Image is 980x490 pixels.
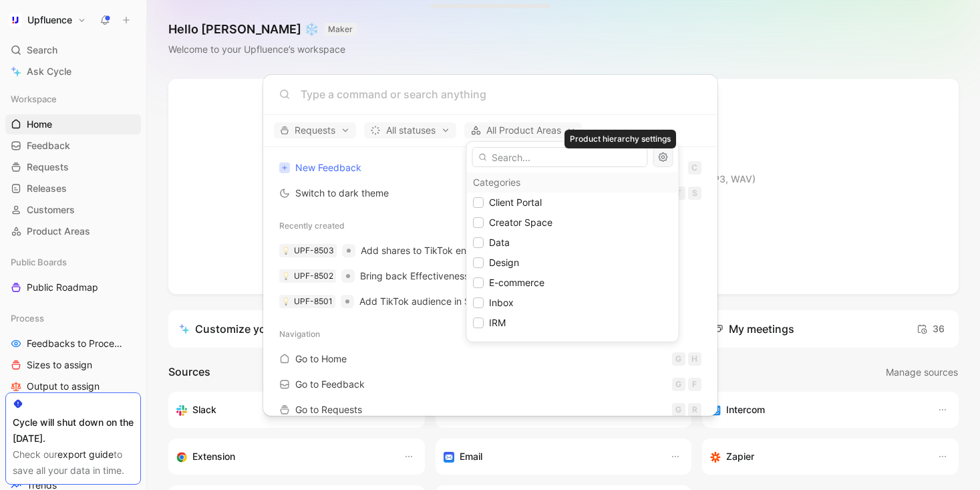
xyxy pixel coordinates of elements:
div: All Product Areas [466,141,679,342]
span: Creator Space [489,217,552,228]
span: Inbox [489,297,514,308]
span: IRM [489,317,506,328]
input: Search... [472,147,648,167]
span: E-commerce [489,277,544,288]
span: Design [489,257,519,268]
span: Data [489,237,510,248]
span: Client Portal [489,197,542,208]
